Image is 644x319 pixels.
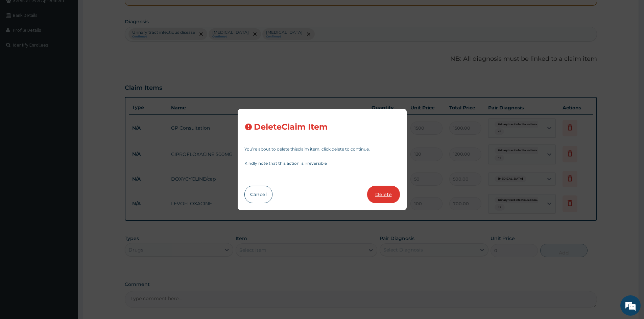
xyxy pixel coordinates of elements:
[367,186,400,203] button: Delete
[35,38,114,47] div: Chat with us now
[3,184,129,208] textarea: Type your message and hit 'Enter'
[244,186,272,203] button: Cancel
[111,3,127,20] div: Minimize live chat window
[244,147,400,151] p: You’re about to delete this claim item , click delete to continue.
[13,34,27,51] img: d_794563401_company_1708531726252_794563401
[254,123,328,132] h3: Delete Claim Item
[39,85,93,153] span: We're online!
[244,161,400,165] p: Kindly note that this action is irreversible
